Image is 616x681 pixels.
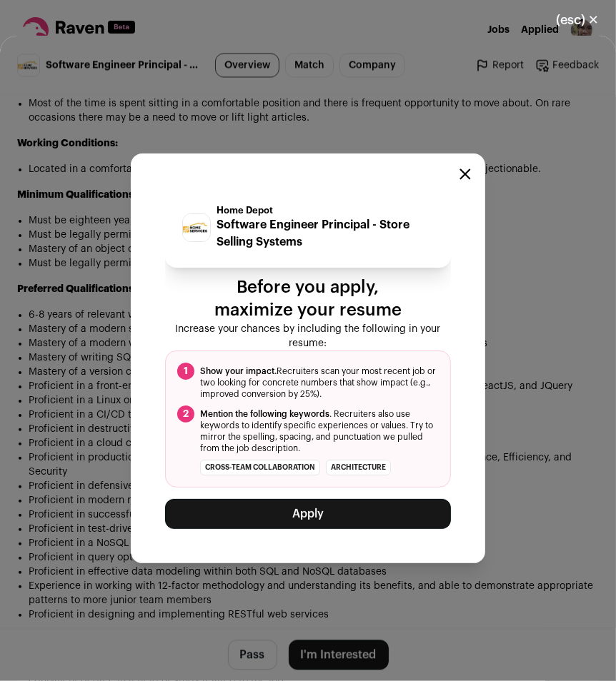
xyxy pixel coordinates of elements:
span: Show your impact. [200,367,277,375]
span: 2 [177,405,194,423]
span: 1 [177,363,194,380]
p: Software Engineer Principal - Store Selling Systems [217,216,434,251]
p: Home Depot [217,205,434,216]
li: cross-team collaboration [200,460,320,475]
button: Close modal [459,168,471,180]
img: b19a57a6c75b3c8b5b7ed0dac4746bee61d00479f95ee46018fec310dc2ae26e.jpg [183,214,210,241]
li: architecture [326,460,391,475]
span: Mention the following keywords [200,410,329,418]
p: Before you apply, maximize your resume [165,276,451,322]
span: Recruiters scan your most recent job or two looking for concrete numbers that show impact (e.g., ... [200,365,439,400]
span: . Recruiters also use keywords to identify specific experiences or values. Try to mirror the spel... [200,408,439,454]
button: Apply [165,499,451,529]
button: Close modal [539,4,616,36]
p: Increase your chances by including the following in your resume: [165,322,451,350]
